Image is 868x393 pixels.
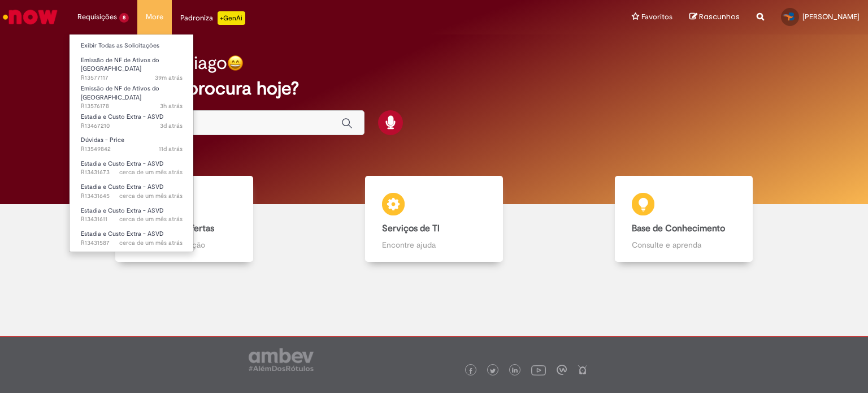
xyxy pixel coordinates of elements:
span: R13431645 [81,192,183,201]
span: Emissão de NF de Ativos do [GEOGRAPHIC_DATA] [81,84,159,102]
div: Padroniza [180,11,245,25]
img: ServiceNow [1,6,59,28]
a: Aberto R13431673 : Estadia e Custo Extra - ASVD [70,158,194,179]
span: R13549842 [81,145,183,154]
a: Aberto R13431611 : Estadia e Custo Extra - ASVD [70,205,194,226]
span: R13431673 [81,168,183,177]
span: Rascunhos [699,11,740,22]
img: happy-face.png [227,55,244,71]
span: R13576178 [81,102,183,111]
a: Aberto R13431645 : Estadia e Custo Extra - ASVD [70,181,194,202]
span: Dúvidas - Price [81,136,124,144]
ul: Requisições [69,34,194,252]
time: 20/08/2025 10:49:11 [119,168,183,176]
span: Estadia e Custo Extra - ASVD [81,230,164,238]
time: 26/09/2025 17:40:51 [160,122,183,130]
span: [PERSON_NAME] [802,12,860,21]
span: cerca de um mês atrás [119,215,183,223]
a: Base de Conhecimento Consulte e aprenda [559,176,809,262]
span: Favoritos [641,11,672,23]
span: 8 [119,13,129,23]
a: Aberto R13576178 : Emissão de NF de Ativos do ASVD [70,83,194,107]
time: 20/08/2025 10:41:25 [119,215,183,223]
b: Serviços de TI [382,223,440,234]
time: 29/09/2025 11:30:08 [160,102,183,110]
span: R13431587 [81,239,183,248]
p: Encontre ajuda [382,239,485,251]
a: Catálogo de Ofertas Abra uma solicitação [59,176,309,262]
a: Aberto R13431587 : Estadia e Custo Extra - ASVD [70,228,194,249]
img: logo_footer_youtube.png [531,362,546,377]
span: 39m atrás [155,74,183,82]
img: logo_footer_ambev_rotulo_gray.png [249,348,314,371]
span: 3d atrás [160,122,183,130]
b: Base de Conhecimento [632,223,725,234]
span: Requisições [77,11,117,23]
img: logo_footer_twitter.png [490,368,496,374]
span: Emissão de NF de Ativos do [GEOGRAPHIC_DATA] [81,56,159,74]
span: R13467210 [81,122,183,131]
span: cerca de um mês atrás [119,168,183,176]
a: Exibir Todas as Solicitações [70,40,194,52]
img: logo_footer_naosei.png [578,365,588,375]
a: Serviços de TI Encontre ajuda [309,176,559,262]
span: Estadia e Custo Extra - ASVD [81,113,164,121]
a: Aberto R13577117 : Emissão de NF de Ativos do ASVD [70,54,194,79]
img: logo_footer_linkedin.png [512,368,518,374]
p: Consulte e aprenda [632,239,735,251]
span: Estadia e Custo Extra - ASVD [81,206,164,215]
time: 20/08/2025 10:45:59 [119,192,183,200]
span: R13577117 [81,74,183,83]
h2: O que você procura hoje? [86,79,783,98]
span: cerca de um mês atrás [119,192,183,200]
span: 11d atrás [159,145,183,153]
span: R13431611 [81,215,183,224]
span: cerca de um mês atrás [119,239,183,247]
span: 3h atrás [160,102,183,110]
a: Aberto R13549842 : Dúvidas - Price [70,134,194,155]
time: 29/09/2025 14:08:36 [155,74,183,82]
span: Estadia e Custo Extra - ASVD [81,183,164,191]
img: logo_footer_workplace.png [557,365,567,375]
img: logo_footer_facebook.png [468,368,474,374]
time: 19/09/2025 10:24:27 [159,145,183,153]
a: Rascunhos [689,12,740,23]
span: More [146,11,163,23]
p: +GenAi [218,11,245,25]
a: Aberto R13467210 : Estadia e Custo Extra - ASVD [70,111,194,132]
time: 20/08/2025 10:36:20 [119,239,183,247]
span: Estadia e Custo Extra - ASVD [81,159,164,168]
